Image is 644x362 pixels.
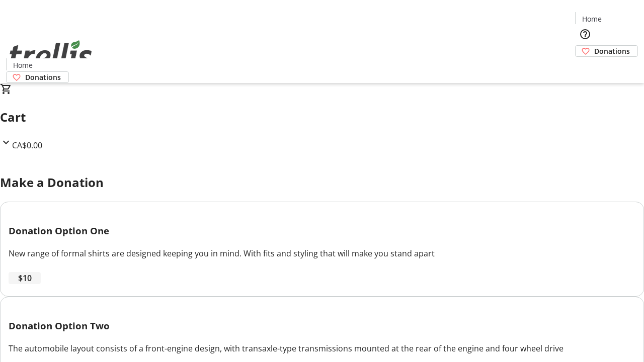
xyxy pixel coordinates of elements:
[9,342,635,354] div: The automobile layout consists of a front-engine design, with transaxle-type transmissions mounte...
[6,29,96,79] img: Orient E2E Organization yQs7hprBS5's Logo
[12,140,42,151] span: CA$0.00
[582,14,602,24] span: Home
[7,60,39,70] a: Home
[594,46,630,56] span: Donations
[25,72,61,82] span: Donations
[9,224,635,238] h3: Donation Option One
[6,71,69,83] a: Donations
[13,60,33,70] span: Home
[9,319,635,333] h3: Donation Option Two
[9,272,41,284] button: $10
[575,45,638,57] a: Donations
[575,24,595,44] button: Help
[575,57,595,77] button: Cart
[576,14,608,24] a: Home
[9,247,635,259] div: New range of formal shirts are designed keeping you in mind. With fits and styling that will make...
[18,272,32,284] span: $10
